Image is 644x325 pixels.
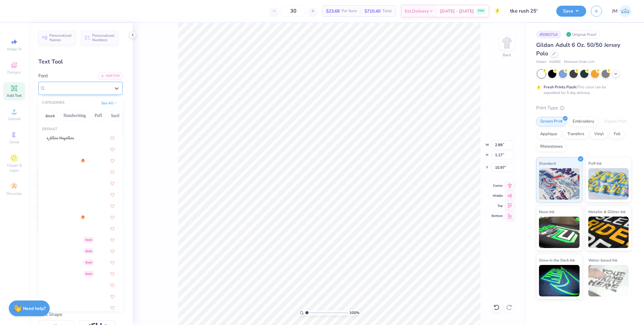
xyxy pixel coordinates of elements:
img: Airborne Pilot [47,272,86,276]
button: Handwriting [60,111,89,121]
strong: Need help? [23,306,46,311]
img: A Charming Font Outline [47,204,66,208]
span: Metallic & Glitter Ink [588,208,625,215]
span: Est. Delivery [405,8,429,14]
span: Neon Ink [539,208,554,215]
strong: Fresh Prints Flash: [544,85,577,90]
img: Glow in the Dark Ink [539,265,580,296]
img: Alex Brush [47,283,72,288]
div: Vinyl [590,129,608,139]
img: Adobe Garamond Pro [47,215,86,220]
div: Print Type [536,104,631,112]
span: Personalized Numbers [92,33,114,42]
span: Greek [78,237,88,243]
div: Text Shape [38,311,123,318]
img: Standard [539,168,580,200]
img: a Ahlan Wasahlan [47,136,75,140]
div: Foil [610,129,625,139]
img: Water based Ink [588,265,629,296]
div: Applique [536,129,561,139]
span: Clipart & logos [3,163,25,173]
button: Save [556,6,586,17]
span: Puff Ink [588,160,602,167]
button: Puff [91,111,106,121]
span: Greek [90,260,100,265]
button: Serif [108,111,123,121]
img: Metallic & Glitter Ink [588,217,629,248]
span: Water based Ink [588,257,617,263]
span: Personalized Names [49,33,72,42]
img: a Antara Distance [47,159,72,163]
div: Default [38,127,123,132]
div: Screen Print [536,117,567,126]
div: Back [503,52,511,58]
img: A Charming Font Leftleaning [47,193,69,197]
div: Text Tool [38,58,123,66]
img: Airborne II [47,249,79,254]
div: Embroidery [569,117,598,126]
span: 100 % [349,310,359,316]
span: Greek [9,140,19,145]
span: Upload [8,116,20,121]
div: Rhinestones [536,142,567,151]
span: $23.68 [326,8,340,14]
span: Per Item [341,8,357,14]
span: [DATE] - [DATE] [440,8,474,14]
span: Middle [491,194,503,198]
img: AlphaShapes xmas balls [47,295,86,299]
button: Greek [42,111,58,121]
div: This color can be expedited for 5 day delivery. [544,84,621,96]
div: CATEGORIES [42,100,64,106]
span: Gildan Adult 6 Oz. 50/50 Jersey Polo [536,41,620,57]
img: a Arigatou Gozaimasu [47,170,86,174]
img: John Michael Binayas [619,5,631,17]
span: Center [491,184,503,188]
span: Gildan [536,59,546,65]
span: Greek [82,248,93,254]
img: Advert [47,227,61,231]
span: Decorate [7,191,22,196]
span: $710.40 [364,8,380,14]
div: Add Font [98,72,123,80]
span: Add Text [7,93,22,98]
span: Image AI [7,47,22,52]
img: Back [501,36,513,49]
img: ALS Script [47,306,71,310]
span: Glow in the Dark Ink [539,257,575,263]
span: Greek [90,271,100,277]
div: # 508371A [536,30,561,38]
img: Airborne II Pilot [47,261,86,265]
span: Standard [539,160,556,167]
span: JM [612,8,618,15]
img: Puff Ink [588,168,629,200]
span: # G880 [549,59,561,65]
span: Minimum Order: 24 + [564,59,595,65]
span: Designs [7,70,21,75]
img: A Charming Font [47,181,61,186]
span: Top [491,204,503,208]
img: a Alloy Ink [47,147,76,152]
div: Transfers [563,129,588,139]
div: Original Proof [564,30,600,38]
label: Font [38,72,48,80]
input: Untitled Design [505,5,552,17]
span: Total [382,8,392,14]
span: Bottom [491,214,503,218]
img: Neon Ink [539,217,580,248]
a: JM [612,5,631,17]
img: Airborne [47,238,74,242]
div: Digital Print [600,117,631,126]
input: – – [281,5,306,17]
button: See All [99,100,119,106]
span: FREE [478,9,484,13]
